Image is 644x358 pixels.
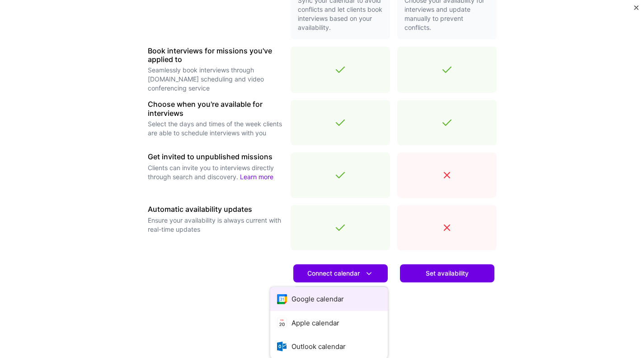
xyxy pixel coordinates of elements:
[148,66,283,93] p: Seamlessly book interviews through [DOMAIN_NAME] scheduling and video conferencing service
[277,341,287,352] i: icon OutlookCalendar
[293,264,388,282] button: Connect calendar
[270,287,388,311] button: Google calendar
[148,47,283,64] h3: Book interviews for missions you've applied to
[270,311,388,335] button: Apple calendar
[240,173,273,181] a: Learn more
[148,163,283,181] p: Clients can invite you to interviews directly through search and discovery.
[148,119,283,138] p: Select the days and times of the week clients are able to schedule interviews with you
[400,264,494,282] button: Set availability
[293,286,388,304] a: Learn more
[148,216,283,234] p: Ensure your availability is always current with real-time updates
[426,269,469,278] span: Set availability
[148,153,283,161] h3: Get invited to unpublished missions
[277,294,287,304] i: icon Google
[634,5,639,15] button: Close
[148,205,283,214] h3: Automatic availability updates
[148,100,283,117] h3: Choose when you're available for interviews
[364,269,374,278] i: icon DownArrowWhite
[307,269,374,278] span: Connect calendar
[277,318,287,328] i: icon AppleCalendar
